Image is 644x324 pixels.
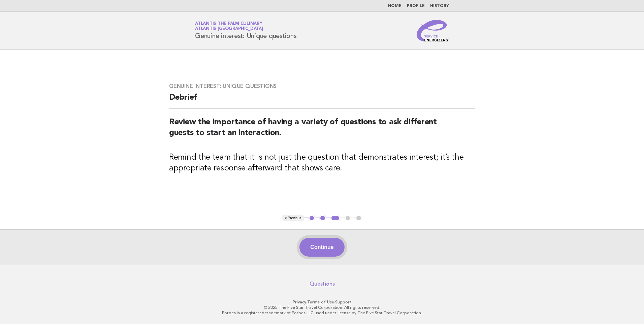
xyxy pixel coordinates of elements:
button: < Previous [282,215,304,222]
a: Privacy [293,300,306,304]
img: Service Energizers [417,20,449,41]
a: Support [335,300,352,304]
p: · · [116,299,528,305]
p: © 2025 The Five Star Travel Corporation. All rights reserved. [116,305,528,310]
button: 1 [309,215,315,222]
a: Questions [310,281,335,287]
a: Atlantis The Palm CulinaryAtlantis [GEOGRAPHIC_DATA] [195,22,263,31]
h2: Debrief [169,92,475,109]
h2: Review the importance of having a variety of questions to ask different guests to start an intera... [169,117,475,144]
button: Continue [299,238,344,257]
button: 2 [319,215,326,222]
a: Home [388,4,401,8]
h1: Genuine interest: Unique questions [195,22,297,39]
button: 3 [330,215,340,222]
a: History [430,4,449,8]
a: Terms of Use [307,300,334,304]
h3: Remind the team that it is not just the question that demonstrates interest; it’s the appropriate... [169,152,475,174]
a: Profile [407,4,425,8]
span: Atlantis [GEOGRAPHIC_DATA] [195,27,263,31]
h3: Genuine interest: Unique questions [169,83,475,90]
p: Forbes is a registered trademark of Forbes LLC used under license by The Five Star Travel Corpora... [116,310,528,316]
